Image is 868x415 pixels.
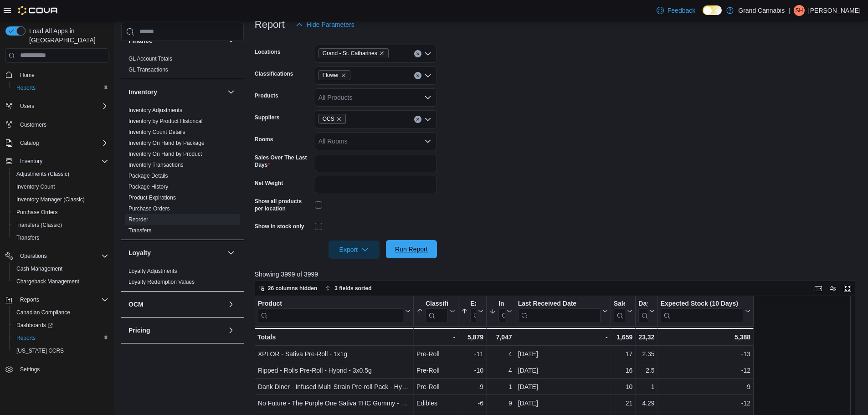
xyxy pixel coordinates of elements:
[16,84,36,92] span: Reports
[128,118,203,124] a: Inventory by Product Historical
[660,299,750,323] button: Expected Stock (10 Days)
[9,262,112,275] button: Cash Management
[13,345,108,356] span: Washington CCRS
[424,94,431,101] button: Open list of options
[827,283,838,294] button: Display options
[128,227,151,234] a: Transfers
[614,381,633,392] div: 10
[128,118,203,125] span: Inventory by Product Historical
[461,299,483,323] button: Expected Stock (7 Days)
[9,231,112,244] button: Transfers
[20,366,40,373] span: Settings
[128,216,148,223] a: Reorder
[128,278,195,286] span: Loyalty Redemption Values
[16,119,50,130] a: Customers
[2,250,112,262] button: Operations
[16,364,43,375] a: Settings
[9,82,112,94] button: Reports
[13,169,73,179] a: Adjustments (Classic)
[13,263,108,274] span: Cash Management
[794,5,805,16] div: Stephanie Harrietha
[128,184,168,190] a: Package History
[416,398,455,409] div: Edibles
[660,381,750,392] div: -9
[416,299,455,323] button: Classification
[128,87,157,97] h3: Inventory
[518,381,608,392] div: [DATE]
[121,105,244,240] div: Inventory
[638,365,654,376] div: 2.5
[16,294,108,305] span: Reports
[470,299,476,323] div: Expected Stock (7 Days)
[128,161,184,169] span: Inventory Transactions
[386,240,437,258] button: Run Report
[16,101,108,112] span: Users
[128,162,184,168] a: Inventory Transactions
[638,299,647,323] div: Days of Stock Left
[379,51,385,56] button: Remove Grand - St. Catharines from selection in this group
[13,82,39,93] a: Reports
[292,15,358,34] button: Hide Parameters
[128,66,168,73] span: GL Transactions
[13,345,67,356] a: [US_STATE] CCRS
[13,320,108,331] span: Dashboards
[255,136,273,143] label: Rooms
[323,114,334,123] span: OCS
[128,172,168,179] span: Package Details
[20,139,39,147] span: Catalog
[813,283,824,294] button: Keyboard shortcuts
[128,248,151,257] h3: Loyalty
[16,138,42,149] button: Catalog
[323,49,377,58] span: Grand - St. Catharines
[128,139,205,147] span: Inventory On Hand by Package
[255,154,311,169] label: Sales Over The Last Days
[255,283,321,294] button: 26 columns hidden
[16,101,38,112] button: Users
[336,116,342,122] button: Remove OCS from selection in this group
[2,100,112,113] button: Users
[20,158,42,165] span: Inventory
[16,234,39,241] span: Transfers
[703,5,722,15] input: Dark Mode
[9,306,112,319] button: Canadian Compliance
[9,332,112,344] button: Reports
[489,348,512,359] div: 4
[128,129,185,135] a: Inventory Count Details
[255,70,293,77] label: Classifications
[121,266,244,291] div: Loyalty
[638,381,654,392] div: 1
[16,251,51,261] button: Operations
[614,365,633,376] div: 16
[128,56,172,62] a: GL Account Totals
[323,71,339,80] span: Flower
[518,299,608,323] button: Last Received Date
[518,332,608,343] div: -
[489,332,512,343] div: 7,047
[16,309,70,316] span: Canadian Compliance
[16,221,62,229] span: Transfers (Classic)
[341,72,346,78] button: Remove Flower from selection in this group
[13,207,62,218] a: Purchase Orders
[2,68,112,82] button: Home
[842,283,853,294] button: Enter fullscreen
[334,285,371,292] span: 3 fields sorted
[518,348,608,359] div: [DATE]
[226,247,236,258] button: Loyalty
[128,227,151,234] span: Transfers
[461,365,483,376] div: -10
[638,299,647,308] div: Days of Stock Left (10 Days)
[334,241,374,259] span: Export
[13,220,66,231] a: Transfers (Classic)
[128,55,172,62] span: GL Account Totals
[426,299,448,308] div: Classification
[2,137,112,149] button: Catalog
[668,6,695,15] span: Feedback
[518,299,601,323] div: Last Received Date
[128,140,205,146] a: Inventory On Hand by Package
[416,365,455,376] div: Pre-Roll
[268,285,318,292] span: 26 columns hidden
[660,398,750,409] div: -12
[9,219,112,231] button: Transfers (Classic)
[128,267,177,275] span: Loyalty Adjustments
[258,398,411,409] div: No Future - The Purple One Sativa THC Gummy - 1 Pack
